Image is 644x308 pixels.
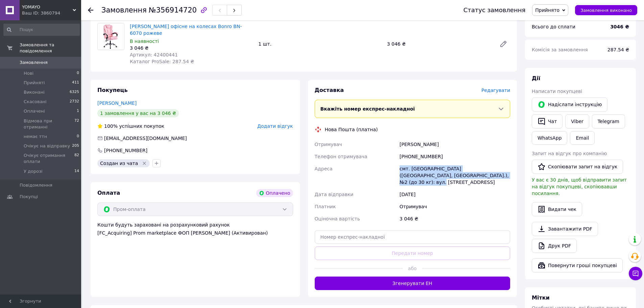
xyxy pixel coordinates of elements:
span: Скасовані [24,99,47,105]
div: [PHONE_NUMBER] [398,150,511,163]
span: Покупці [20,194,38,200]
span: Редагувати [481,88,510,93]
span: Отримувач [315,142,342,147]
span: Замовлення виконано [580,8,632,13]
span: Виконані [24,89,45,95]
span: 0 [77,70,79,76]
span: 72 [74,118,79,130]
div: успішних покупок [97,123,164,129]
div: [PERSON_NAME] [398,138,511,150]
button: Повернути гроші покупцеві [532,258,623,273]
div: Отримувач [398,200,511,213]
span: Дії [532,75,540,81]
span: Дата відправки [315,192,354,197]
span: Всього до сплати [532,24,575,29]
div: Кошти будуть зараховані на розрахунковий рахунок [97,221,293,236]
span: [EMAIL_ADDRESS][DOMAIN_NAME] [104,136,187,141]
input: Пошук [3,24,80,36]
a: Редагувати [497,37,510,51]
span: Создан из чата [100,161,138,166]
div: 1 замовлення у вас на 3 046 ₴ [97,109,179,117]
button: Згенерувати ЕН [315,277,510,290]
span: Замовлення та повідомлення [20,42,81,54]
button: Скопіювати запит на відгук [532,160,623,174]
button: Видати чек [532,202,582,216]
svg: Видалити мітку [142,161,147,166]
span: Запит на відгук про компанію [532,151,607,156]
span: Оплачені [24,108,45,114]
span: 205 [72,143,79,149]
img: Крісло офісне на колесах Bonro BN-6070 рожеве [101,23,121,50]
span: №356914720 [149,6,197,14]
div: 3 046 ₴ [398,213,511,225]
span: Очікує отримання оплати [24,152,74,165]
span: 2732 [70,99,79,105]
span: В наявності [130,39,159,44]
div: Нова Пошта (платна) [323,126,380,133]
div: смт. [GEOGRAPHIC_DATA] ([GEOGRAPHIC_DATA], [GEOGRAPHIC_DATA].), №2 (до 30 кг): вул. [STREET_ADDRESS] [398,163,511,188]
span: 411 [72,80,79,86]
span: немає ттн [24,134,47,140]
span: Написати покупцеві [532,89,582,94]
span: Телефон отримувача [315,154,367,159]
div: 3 046 ₴ [384,39,494,49]
span: 14 [74,168,79,174]
a: Завантажити PDF [532,222,598,236]
span: 100% [104,123,118,129]
span: Вкажіть номер експрес-накладної [320,106,415,112]
span: Нові [24,70,33,76]
input: Номер експрес-накладної [315,230,510,244]
button: Email [570,131,595,145]
span: У вас є 30 днів, щоб відправити запит на відгук покупцеві, скопіювавши посилання. [532,177,627,196]
span: Очікує на відправку [24,143,70,149]
span: або [403,265,422,272]
span: Повідомлення [20,182,52,188]
span: Доставка [315,87,344,93]
span: 0 [77,134,79,140]
span: Оплата [97,190,120,196]
a: Viber [565,114,589,128]
span: Артикул: 42400441 [130,52,178,57]
span: 82 [74,152,79,165]
div: Ваш ID: 3860794 [22,10,81,16]
a: Друк PDF [532,239,577,253]
div: 3 046 ₴ [130,45,253,51]
span: Додати відгук [257,123,293,129]
div: Повернутися назад [88,7,93,14]
a: [PERSON_NAME] офісне на колесах Bonro BN-6070 рожеве [130,24,242,36]
button: Чат з покупцем [629,267,642,280]
a: Telegram [592,114,625,128]
button: Чат [532,114,563,128]
span: Каталог ProSale: 287.54 ₴ [130,59,194,64]
span: Оціночна вартість [315,216,360,221]
span: Комісія за замовлення [532,47,588,52]
a: [PERSON_NAME] [97,100,137,106]
span: Замовлення [101,6,147,14]
div: [PHONE_NUMBER] [103,147,148,154]
span: Платник [315,204,336,209]
span: Відмова при отриманні [24,118,74,130]
button: Надіслати інструкцію [532,97,607,112]
b: 3046 ₴ [610,24,629,29]
span: Замовлення [20,60,48,66]
div: 1 шт. [256,39,384,49]
button: Замовлення виконано [575,5,637,15]
div: [FC_Acquiring] Prom marketplace ФОП [PERSON_NAME] (Активирован) [97,230,293,236]
div: [DATE] [398,188,511,200]
span: 6325 [70,89,79,95]
div: Статус замовлення [463,7,526,14]
span: Прийняті [24,80,45,86]
span: Адреса [315,166,333,171]
a: WhatsApp [532,131,567,145]
span: YOMAYO [22,4,73,10]
span: 1 [77,108,79,114]
div: Оплачено [256,189,293,197]
span: 287.54 ₴ [607,47,629,52]
span: У дорозі [24,168,43,174]
span: Покупець [97,87,128,93]
span: Мітки [532,294,550,301]
span: Прийнято [535,7,559,13]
